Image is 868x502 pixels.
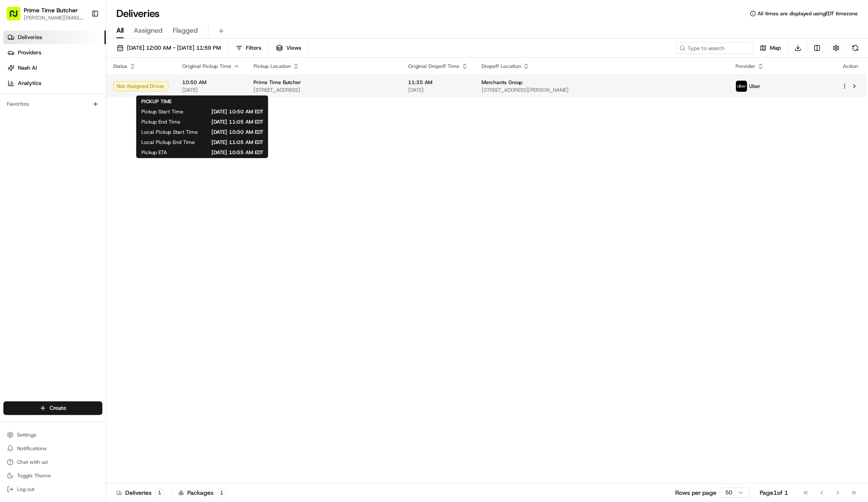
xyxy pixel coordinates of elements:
div: Past conversations [8,110,57,117]
a: 📗Knowledge Base [5,186,68,202]
span: • [70,155,73,161]
span: [DATE] 10:55 AM EDT [180,149,263,156]
span: Flagged [173,25,198,36]
h1: Deliveries [116,7,160,20]
span: [DATE] 10:50 AM EDT [211,129,263,135]
span: Regen Pajulas [26,132,62,138]
span: Deliveries [18,34,42,41]
div: Packages [178,488,226,497]
span: 10:50 AM [182,79,240,86]
div: Favorites [3,97,102,111]
a: Deliveries [3,31,106,44]
div: 1 [217,489,226,496]
button: Log out [3,483,102,495]
span: Toggle Theme [17,472,51,479]
input: Type to search [676,42,752,54]
p: Rows per page [675,488,716,497]
span: Local Pickup End Time [141,139,195,146]
div: 💻 [72,191,79,197]
a: Powered byPylon [60,210,103,217]
span: Original Dropoff Time [408,63,459,70]
span: [DATE] [68,132,86,138]
span: Original Pickup Time [182,63,231,70]
span: Analytics [18,79,41,87]
a: Nash AI [3,61,106,75]
span: [DATE] 12:00 AM - [DATE] 11:59 PM [127,44,221,52]
span: Filters [246,44,261,52]
button: Notifications [3,443,102,454]
a: Providers [3,46,106,59]
span: Map [770,44,781,52]
span: 11:35 AM [408,79,468,86]
span: Knowledge Base [17,190,65,198]
span: [STREET_ADDRESS] [254,87,395,93]
img: Angelique Valdez [8,147,22,160]
span: [DATE] [75,155,93,161]
span: Notifications [17,445,47,452]
span: [DATE] [408,87,468,93]
span: Uber [749,83,761,90]
button: Prime Time Butcher[PERSON_NAME][EMAIL_ADDRESS][DOMAIN_NAME] [3,3,88,24]
div: We're available if you need us! [38,90,117,96]
span: [DATE] [182,87,240,93]
div: 📗 [8,191,15,197]
span: [DATE] 11:05 AM EDT [209,139,263,146]
span: PICKUP TIME [141,98,172,105]
button: Filters [232,42,265,54]
span: Status [113,63,127,70]
img: 1738778727109-b901c2ba-d612-49f7-a14d-d897ce62d23f [18,81,33,96]
a: 💻API Documentation [68,186,140,202]
button: Views [272,42,305,54]
button: Chat with us! [3,456,102,468]
button: Toggle Theme [3,470,102,482]
span: Pylon [85,211,103,217]
span: Pickup Start Time [141,108,183,115]
span: [DATE] 10:50 AM EDT [197,108,263,115]
span: Dropoff Location [482,63,521,70]
span: Settings [17,431,36,438]
span: All times are displayed using EDT timezone [758,10,858,17]
span: Merchants Group [482,79,522,86]
img: 1736555255976-a54dd68f-1ca7-489b-9aae-adbdc363a1c4 [17,132,24,139]
div: Start new chat [38,81,139,90]
img: Nash [8,8,25,25]
button: Create [3,401,102,415]
button: Refresh [849,42,861,54]
span: Log out [17,486,34,493]
span: Create [50,404,66,412]
span: Providers [18,49,41,56]
span: [DATE] 11:05 AM EDT [194,118,263,125]
span: Pickup End Time [141,118,180,125]
span: Assigned [134,25,163,36]
span: Prime Time Butcher [254,79,301,86]
span: Pickup ETA [141,149,167,156]
span: Chat with us! [17,459,48,465]
p: Welcome 👋 [8,34,155,48]
span: • [64,132,67,138]
img: 1736555255976-a54dd68f-1ca7-489b-9aae-adbdc363a1c4 [8,81,24,96]
span: All [116,25,124,36]
span: Views [286,44,301,52]
button: Settings [3,429,102,441]
span: Provider [736,63,755,70]
a: Analytics [3,76,106,90]
span: API Documentation [80,190,136,198]
span: Pickup Location [254,63,291,70]
span: Nash AI [18,64,37,72]
span: [PERSON_NAME] [26,155,69,161]
input: Clear [22,55,140,64]
div: 1 [155,489,164,496]
button: See all [132,109,155,119]
div: Page 1 of 1 [760,488,788,497]
button: [PERSON_NAME][EMAIL_ADDRESS][DOMAIN_NAME] [24,14,85,21]
img: uber-new-logo.jpeg [736,81,747,92]
span: [STREET_ADDRESS][PERSON_NAME] [482,87,722,93]
button: Prime Time Butcher [24,6,78,14]
img: 1736555255976-a54dd68f-1ca7-489b-9aae-adbdc363a1c4 [17,155,24,162]
button: [DATE] 12:00 AM - [DATE] 11:59 PM [113,42,225,54]
div: Deliveries [116,488,164,497]
div: Action [842,63,860,70]
span: Local Pickup Start Time [141,129,198,135]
